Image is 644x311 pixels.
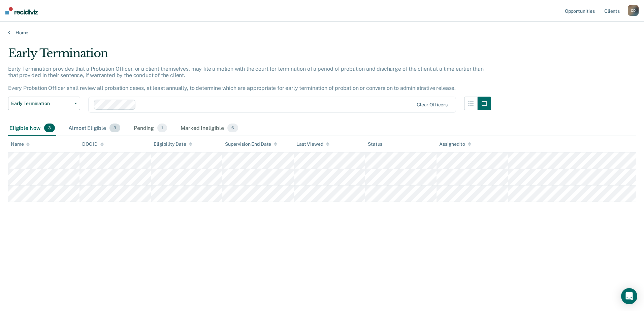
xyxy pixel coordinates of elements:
div: C D [628,5,639,16]
span: 3 [44,124,55,132]
div: Status [368,141,382,147]
p: Early Termination provides that a Probation Officer, or a client themselves, may file a motion wi... [8,66,484,92]
span: 1 [157,124,167,132]
span: 3 [109,124,120,132]
div: Supervision End Date [225,141,277,147]
div: DOC ID [82,141,104,147]
div: Pending1 [132,121,168,136]
button: Early Termination [8,97,80,110]
div: Early Termination [8,46,491,66]
img: Recidiviz [5,7,38,14]
a: Home [8,30,636,36]
div: Marked Ineligible6 [179,121,239,136]
div: Eligibility Date [154,141,192,147]
div: Assigned to [439,141,471,147]
span: Early Termination [11,101,72,106]
div: Last Viewed [296,141,329,147]
div: Almost Eligible3 [67,121,122,136]
div: Open Intercom Messenger [621,288,637,304]
div: Eligible Now3 [8,121,56,136]
div: Clear officers [417,102,448,108]
button: CD [628,5,639,16]
span: 6 [227,124,238,132]
div: Name [11,141,30,147]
